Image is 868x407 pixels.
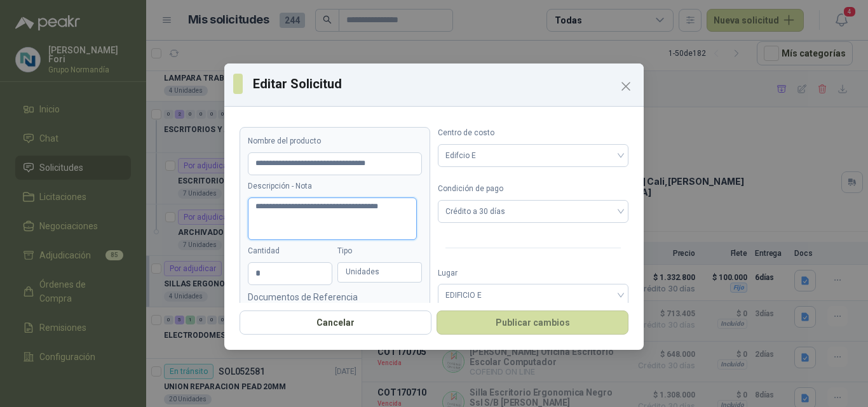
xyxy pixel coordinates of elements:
[337,245,422,257] label: Tipo
[438,267,628,279] label: Lugar
[445,286,621,305] span: EDIFICIO E
[445,146,621,165] span: Edifcio E
[253,74,635,93] h3: Editar Solicitud
[248,135,422,147] label: Nombre del producto
[337,262,422,283] div: Unidades
[438,127,628,139] label: Centro de costo
[437,310,628,335] button: Publicar cambios
[438,183,628,195] label: Condición de pago
[248,290,422,304] p: Documentos de Referencia
[248,245,332,257] label: Cantidad
[240,310,431,335] button: Cancelar
[248,180,422,192] label: Descripción - Nota
[445,202,621,221] span: Crédito a 30 días
[616,76,636,97] button: Close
